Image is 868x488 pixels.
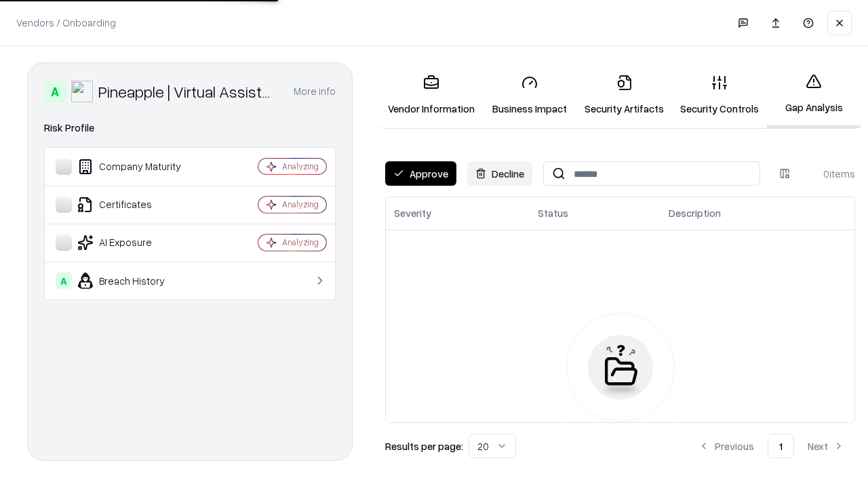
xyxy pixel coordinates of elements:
a: Security Controls [672,64,767,127]
a: Vendor Information [380,64,483,127]
a: Business Impact [483,64,576,127]
div: Breach History [56,272,218,289]
div: Pineapple | Virtual Assistant Agency [98,81,277,102]
button: 1 [768,434,794,458]
div: A [44,81,66,102]
div: Description [669,206,721,220]
div: Analyzing [282,237,319,248]
div: Certificates [56,197,218,213]
button: Approve [385,161,456,186]
div: Analyzing [282,199,319,210]
a: Gap Analysis [767,62,861,128]
div: Risk Profile [44,120,336,136]
nav: pagination [688,434,855,458]
a: Security Artifacts [576,64,672,127]
div: AI Exposure [56,235,218,251]
div: 0 items [801,167,855,181]
img: Pineapple | Virtual Assistant Agency [71,81,93,102]
p: Vendors / Onboarding [16,16,116,30]
div: Status [538,206,568,220]
div: Severity [394,206,431,220]
div: Company Maturity [56,159,218,175]
button: More info [294,79,336,104]
div: Analyzing [282,161,319,172]
p: Results per page: [385,439,463,453]
div: A [56,272,72,289]
button: Decline [467,161,532,186]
